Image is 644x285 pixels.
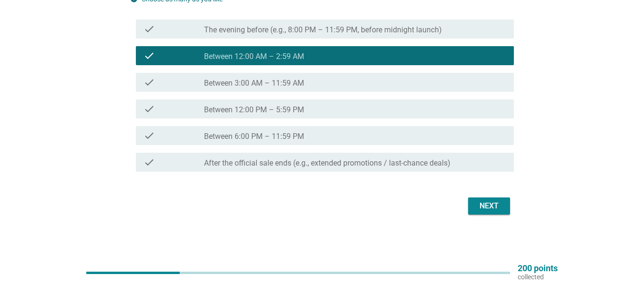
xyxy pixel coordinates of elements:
[143,77,155,88] i: check
[143,50,155,61] i: check
[143,23,155,35] i: check
[143,157,155,168] i: check
[143,103,155,115] i: check
[143,130,155,141] i: check
[204,105,304,115] label: Between 12:00 PM – 5:59 PM
[204,25,442,35] label: The evening before (e.g., 8:00 PM – 11:59 PM, before midnight launch)
[204,158,450,168] label: After the official sale ends (e.g., extended promotions / last-chance deals)
[204,79,304,88] label: Between 3:00 AM – 11:59 AM
[204,52,304,61] label: Between 12:00 AM – 2:59 AM
[204,132,304,141] label: Between 6:00 PM – 11:59 PM
[518,273,558,281] p: collected
[518,264,558,273] p: 200 points
[468,197,510,215] button: Next
[476,200,502,212] div: Next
